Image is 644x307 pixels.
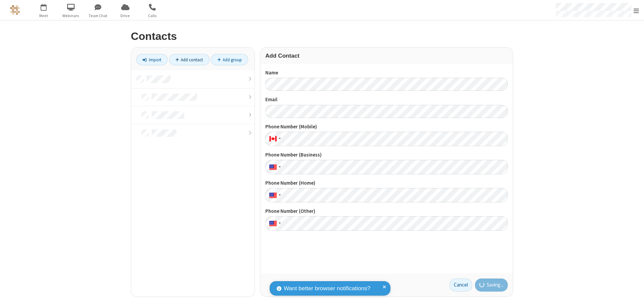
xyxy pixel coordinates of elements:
[58,13,84,19] span: Webinars
[265,179,508,187] label: Phone Number (Home)
[136,54,168,65] a: Import
[211,54,248,65] a: Add group
[284,284,370,293] span: Want better browser notifications?
[265,151,508,159] label: Phone Number (Business)
[265,216,283,231] div: United States: + 1
[265,188,283,202] div: United States: + 1
[131,30,513,42] h2: Contacts
[449,279,472,292] a: Cancel
[265,53,508,59] h3: Add Contact
[265,96,508,104] label: Email
[169,54,210,65] a: Add contact
[140,13,165,19] span: Calls
[627,290,639,302] iframe: Chat
[265,69,508,77] label: Name
[113,13,138,19] span: Drive
[31,13,56,19] span: Meet
[487,281,503,289] span: Saving...
[10,5,20,15] img: QA Selenium DO NOT DELETE OR CHANGE
[265,132,283,146] div: Canada: + 1
[86,13,111,19] span: Team Chat
[475,279,508,292] button: Saving...
[265,123,508,131] label: Phone Number (Mobile)
[265,160,283,174] div: United States: + 1
[265,207,508,215] label: Phone Number (Other)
